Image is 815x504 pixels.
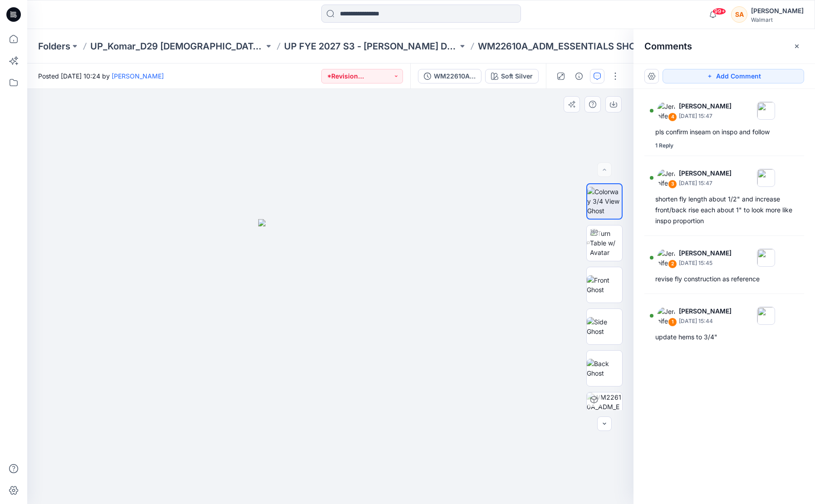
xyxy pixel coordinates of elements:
h2: Comments [644,41,692,52]
div: pls confirm inseam on inspo and follow [655,127,793,137]
p: [PERSON_NAME] [679,248,732,259]
img: Back Ghost [587,359,622,378]
a: UP_Komar_D29 [DEMOGRAPHIC_DATA] Sleep [90,40,264,53]
a: UP FYE 2027 S3 - [PERSON_NAME] D29 [DEMOGRAPHIC_DATA] Sleepwear [284,40,458,53]
p: [DATE] 15:47 [679,179,732,188]
img: Colorway 3/4 View Ghost [587,187,622,215]
span: Posted [DATE] 10:24 by [38,71,164,81]
img: Turn Table w/ Avatar [590,229,622,257]
div: 3 [668,180,677,189]
div: 1 [668,318,677,327]
div: revise fly construction as reference [655,274,793,284]
div: Walmart [751,16,804,23]
p: [PERSON_NAME] [679,306,732,317]
img: Front Ghost [587,275,622,294]
p: [PERSON_NAME] [679,101,732,112]
div: [PERSON_NAME] [751,5,804,16]
div: SA [731,6,747,23]
div: update hems to 3/4" [655,332,793,343]
img: WM22610A_ADM_ESSENTIALS SHORT Soft Silver [587,392,622,428]
div: shorten fly length about 1/2" and increase front/back rise each about 1" to look more like inspo ... [655,194,793,226]
div: 2 [668,259,677,269]
span: 99+ [712,8,726,15]
img: Jennifer Yerkes [657,307,675,325]
div: 1 Reply [655,141,673,150]
p: [DATE] 15:44 [679,317,732,326]
p: WM22610A_ADM_ESSENTIALS SHORT [478,40,648,53]
img: Jennifer Yerkes [657,102,675,120]
img: Side Ghost [587,317,622,336]
div: Soft Silver [501,71,533,81]
a: [PERSON_NAME] [112,72,164,80]
img: Jennifer Yerkes [657,169,675,187]
a: Folders [38,40,70,53]
img: Jennifer Yerkes [657,249,675,267]
p: [DATE] 15:45 [679,259,732,268]
button: WM22610A_ADM_ESSENTIALS SHORT [418,69,481,83]
button: Add Comment [663,69,804,83]
button: Details [572,69,586,83]
div: WM22610A_ADM_ESSENTIALS SHORT [434,71,476,81]
div: 4 [668,113,677,122]
p: [DATE] 15:47 [679,112,732,121]
p: [PERSON_NAME] [679,168,732,179]
button: Soft Silver [485,69,539,83]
